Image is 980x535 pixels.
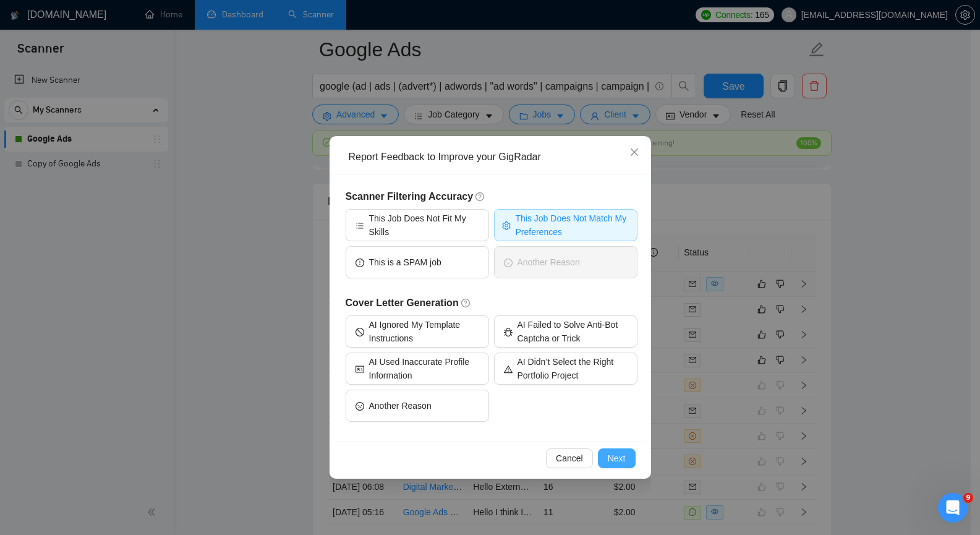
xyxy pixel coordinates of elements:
[369,399,432,413] span: Another Reason
[369,355,479,382] span: AI Used Inaccurate Profile Information
[598,448,636,468] button: Next
[349,150,641,164] div: Report Feedback to Improve your GigRadar
[346,353,489,385] button: idcardAI Used Inaccurate Profile Information
[369,255,441,269] span: This is a SPAM job
[938,493,968,523] iframe: Intercom live chat
[346,315,489,348] button: stopAI Ignored My Template Instructions
[356,257,364,267] span: exclamation-circle
[494,353,637,385] button: warningAI Didn’t Select the Right Portfolio Project
[518,355,628,382] span: AI Didn’t Select the Right Portfolio Project
[546,448,593,468] button: Cancel
[556,452,583,465] span: Cancel
[504,364,513,373] span: warning
[356,220,364,229] span: bars
[618,136,651,169] button: Close
[502,220,511,229] span: setting
[461,298,471,308] span: question-circle
[356,364,364,373] span: idcard
[369,318,479,345] span: AI Ignored My Template Instructions
[629,147,639,157] span: close
[356,327,364,336] span: stop
[346,189,637,204] h5: Scanner Filtering Accuracy
[346,246,489,278] button: exclamation-circleThis is a SPAM job
[369,212,479,239] span: This Job Does Not Fit My Skills
[504,327,513,336] span: bug
[346,296,637,310] h5: Cover Letter Generation
[963,493,973,503] span: 9
[494,246,637,278] button: frownAnother Reason
[475,192,485,202] span: question-circle
[494,315,637,348] button: bugAI Failed to Solve Anti-Bot Captcha or Trick
[608,452,626,465] span: Next
[356,401,364,410] span: frown
[346,390,489,422] button: frownAnother Reason
[516,212,629,239] span: This Job Does Not Match My Preferences
[494,209,637,241] button: settingThis Job Does Not Match My Preferences
[518,318,628,345] span: AI Failed to Solve Anti-Bot Captcha or Trick
[346,209,489,241] button: barsThis Job Does Not Fit My Skills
